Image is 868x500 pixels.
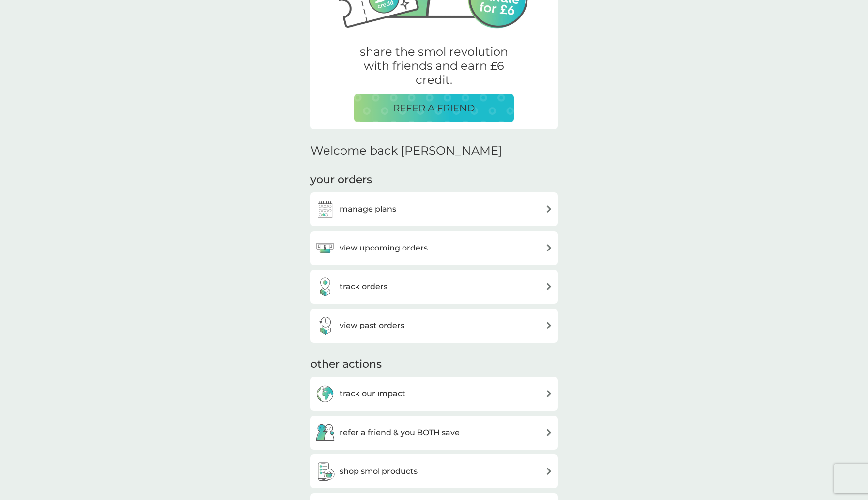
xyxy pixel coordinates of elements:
[545,429,553,436] img: arrow right
[340,242,428,254] h3: view upcoming orders
[310,172,372,187] h3: your orders
[340,203,396,216] h3: manage plans
[340,426,460,439] h3: refer a friend & you BOTH save
[340,388,405,400] h3: track our impact
[545,283,553,290] img: arrow right
[354,45,514,87] p: share the smol revolution with friends and earn £6 credit.
[545,468,553,475] img: arrow right
[340,319,404,332] h3: view past orders
[545,322,553,329] img: arrow right
[340,281,387,293] h3: track orders
[393,100,475,116] p: REFER A FRIEND
[340,465,418,478] h3: shop smol products
[310,144,502,158] h2: Welcome back [PERSON_NAME]
[545,390,553,397] img: arrow right
[354,94,514,122] button: REFER A FRIEND
[545,244,553,251] img: arrow right
[545,205,553,213] img: arrow right
[310,357,382,372] h3: other actions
